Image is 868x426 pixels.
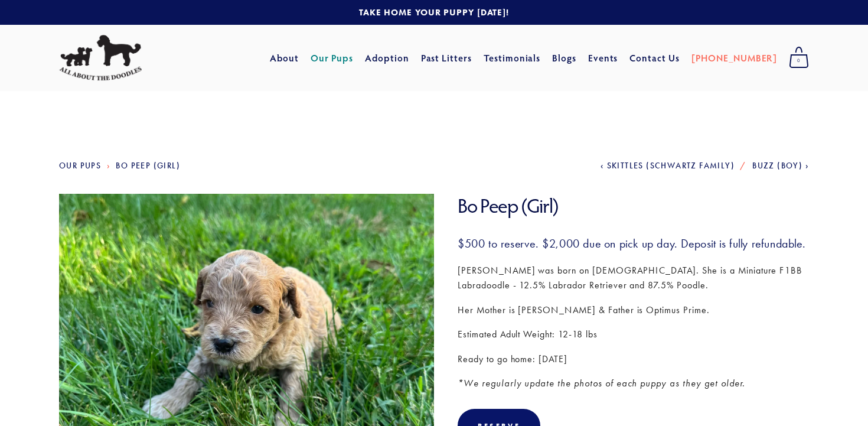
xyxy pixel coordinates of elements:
[607,161,735,171] span: Skittles (Schwartz Family)
[484,47,541,69] a: Testimonials
[458,327,809,342] p: Estimated Adult Weight: 12-18 lbs
[789,53,809,69] span: 0
[458,236,809,251] h3: $500 to reserve. $2,000 due on pick up day. Deposit is fully refundable.
[59,161,101,171] a: Our Pups
[116,161,180,171] a: Bo Peep (Girl)
[458,352,809,367] p: Ready to go home: [DATE]
[601,161,735,171] a: Skittles (Schwartz Family)
[752,161,809,171] a: Buzz (Boy)
[270,47,299,69] a: About
[59,35,142,81] img: All About The Doodles
[365,47,409,69] a: Adoption
[458,194,809,218] h1: Bo Peep (Girl)
[458,378,745,389] em: *We regularly update the photos of each puppy as they get older.
[552,47,576,69] a: Blogs
[691,47,777,69] a: [PHONE_NUMBER]
[588,47,618,69] a: Events
[311,47,354,69] a: Our Pups
[421,51,472,64] a: Past Litters
[752,161,802,171] span: Buzz (Boy)
[629,47,680,69] a: Contact Us
[458,303,809,318] p: Her Mother is [PERSON_NAME] & Father is Optimus Prime.
[458,263,809,293] p: [PERSON_NAME] was born on [DEMOGRAPHIC_DATA]. She is a Miniature F1BB Labradoodle - 12.5% Labrado...
[783,43,815,73] a: 0 items in cart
